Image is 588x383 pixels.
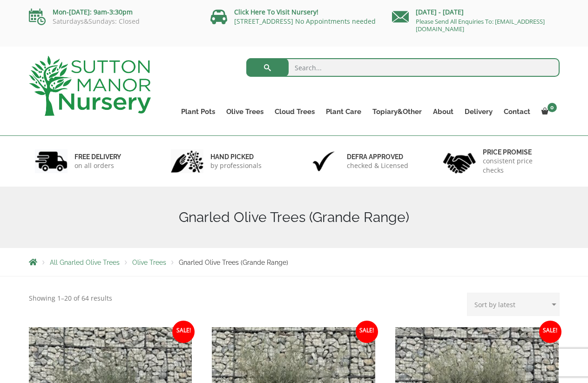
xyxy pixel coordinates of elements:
[443,147,476,175] img: 4.jpg
[74,153,121,161] h6: FREE DELIVERY
[320,105,367,118] a: Plant Care
[498,105,536,118] a: Contact
[416,17,545,33] a: Please Send All Enquiries To: [EMAIL_ADDRESS][DOMAIN_NAME]
[483,148,554,156] h6: Price promise
[29,258,560,266] nav: Breadcrumbs
[539,321,561,343] span: Sale!
[367,105,427,118] a: Topiary&Other
[269,105,320,118] a: Cloud Trees
[74,161,121,170] p: on all orders
[29,293,112,304] p: Showing 1–20 of 64 results
[29,7,196,18] p: Mon-[DATE]: 9am-3:30pm
[356,321,378,343] span: Sale!
[459,105,498,118] a: Delivery
[234,17,376,26] a: [STREET_ADDRESS] No Appointments needed
[29,18,196,25] p: Saturdays&Sundays: Closed
[29,209,560,226] h1: Gnarled Olive Trees (Grande Range)
[536,105,560,118] a: 0
[50,259,120,266] a: All Gnarled Olive Trees
[171,149,203,173] img: 2.jpg
[179,259,288,266] span: Gnarled Olive Trees (Grande Range)
[307,149,340,173] img: 3.jpg
[234,7,318,16] a: Click Here To Visit Nursery!
[392,7,560,18] p: [DATE] - [DATE]
[29,56,151,116] img: logo
[347,161,408,170] p: checked & Licensed
[210,153,262,161] h6: hand picked
[483,156,554,175] p: consistent price checks
[547,103,557,112] span: 0
[467,293,560,316] select: Shop order
[35,149,68,173] img: 1.jpg
[246,58,560,77] input: Search...
[176,105,221,118] a: Plant Pots
[132,259,166,266] a: Olive Trees
[427,105,459,118] a: About
[221,105,269,118] a: Olive Trees
[210,161,262,170] p: by professionals
[347,153,408,161] h6: Defra approved
[172,321,195,343] span: Sale!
